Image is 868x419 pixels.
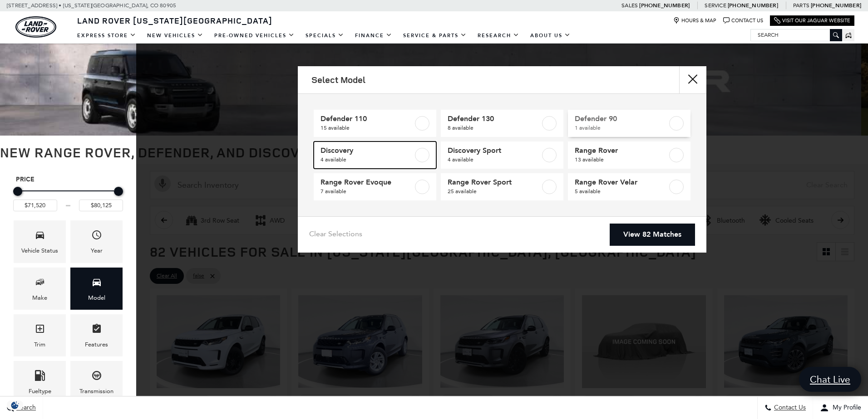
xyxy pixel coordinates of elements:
span: Vehicle [35,227,45,246]
section: Click to Open Cookie Consent Modal [5,400,25,410]
div: Model [88,293,105,303]
a: Discovery4 available [314,141,436,169]
span: Discovery [321,146,413,155]
div: Features [85,340,108,350]
span: 8 available [448,123,540,132]
span: Contact Us [772,404,806,412]
a: Chat Live [799,367,861,392]
span: Parts [793,2,809,9]
div: Minimum Price [13,187,22,196]
a: Finance [350,28,398,44]
span: Make [35,274,45,293]
a: New Vehicles [142,28,209,44]
a: View 82 Matches [610,224,695,246]
div: Make [32,293,47,303]
a: Defender 901 available [568,110,690,137]
nav: Main Navigation [72,28,576,44]
div: TrimTrim [14,314,66,356]
div: TransmissionTransmission [70,361,123,403]
a: Specials [300,28,350,44]
div: Maximum Price [114,187,123,196]
div: VehicleVehicle Status [14,220,66,263]
a: Range Rover13 available [568,141,690,169]
a: land-rover [15,16,56,38]
span: Features [91,321,102,340]
span: Model [91,274,102,293]
img: Land Rover [15,16,56,38]
span: Defender 110 [321,114,413,123]
a: Research [472,28,525,44]
button: close [679,66,706,93]
input: Maximum [79,200,123,211]
a: Defender 1308 available [441,110,563,137]
span: Defender 130 [448,114,540,123]
a: Discovery Sport4 available [441,141,563,169]
a: Hours & Map [673,17,716,24]
a: EXPRESS STORE [72,28,142,44]
div: Fueltype [29,386,51,396]
span: Land Rover [US_STATE][GEOGRAPHIC_DATA] [77,15,272,26]
span: 13 available [575,155,667,164]
a: Contact Us [723,17,763,24]
a: [STREET_ADDRESS] • [US_STATE][GEOGRAPHIC_DATA], CO 80905 [7,2,176,9]
div: ModelModel [70,268,123,310]
span: Year [91,227,102,246]
a: Clear Selections [309,229,362,240]
span: Defender 90 [575,114,667,123]
div: Trim [34,340,45,350]
span: 4 available [321,155,413,164]
span: Sales [621,2,638,9]
img: Opt-Out Icon [5,400,25,410]
a: Range Rover Sport25 available [441,173,563,200]
div: FueltypeFueltype [14,361,66,403]
a: Land Rover [US_STATE][GEOGRAPHIC_DATA] [72,15,278,26]
input: Minimum [13,200,57,211]
div: Year [91,246,103,256]
span: Chat Live [805,373,855,385]
span: Service [705,2,726,9]
span: 5 available [575,187,667,196]
span: Discovery Sport [448,146,540,155]
div: YearYear [70,220,123,263]
div: Price [13,184,123,211]
h5: Price [16,175,120,184]
span: 15 available [321,123,413,132]
a: Range Rover Evoque7 available [314,173,436,200]
span: Range Rover Velar [575,178,667,187]
div: Transmission [79,386,113,396]
a: [PHONE_NUMBER] [639,2,690,9]
span: Range Rover Evoque [321,178,413,187]
span: Range Rover Sport [448,178,540,187]
button: Open user profile menu [813,396,868,419]
span: Transmission [91,368,102,386]
a: Pre-Owned Vehicles [209,28,300,44]
span: Trim [35,321,45,340]
span: 25 available [448,187,540,196]
span: Fueltype [35,368,45,386]
div: MakeMake [14,268,66,310]
a: [PHONE_NUMBER] [728,2,778,9]
a: [PHONE_NUMBER] [811,2,861,9]
div: Vehicle Status [21,246,58,256]
a: Range Rover Velar5 available [568,173,690,200]
h2: Select Model [311,75,365,85]
span: 7 available [321,187,413,196]
span: My Profile [829,404,861,412]
span: 1 available [575,123,667,132]
div: FeaturesFeatures [70,314,123,356]
span: Range Rover [575,146,667,155]
input: Search [751,29,842,40]
span: 4 available [448,155,540,164]
a: Defender 11015 available [314,110,436,137]
a: Visit Our Jaguar Website [774,17,850,24]
a: About Us [525,28,576,44]
a: Service & Parts [398,28,472,44]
